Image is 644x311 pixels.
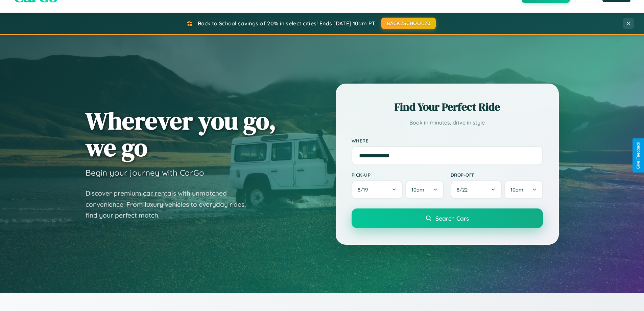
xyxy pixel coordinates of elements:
label: Pick-up [352,172,444,178]
h2: Find Your Perfect Ride [352,99,543,114]
span: Back to School savings of 20% in select cities! Ends [DATE] 10am PT. [198,20,376,27]
button: 8/22 [451,180,502,199]
h3: Begin your journey with CarGo [86,168,204,178]
span: 8 / 19 [358,186,371,193]
button: Search Cars [352,208,543,228]
span: 8 / 22 [457,186,471,193]
span: 10am [510,186,523,193]
button: BACK2SCHOOL20 [381,18,436,29]
span: 10am [411,186,424,193]
label: Where [352,138,543,143]
div: Give Feedback [636,142,641,169]
button: 10am [504,180,543,199]
p: Book in minutes, drive in style [352,118,543,128]
span: Search Cars [435,215,469,222]
h1: Wherever you go, we go [86,107,276,161]
button: 10am [405,180,444,199]
p: Discover premium car rentals with unmatched convenience. From luxury vehicles to everyday rides, ... [86,188,255,221]
label: Drop-off [451,172,543,178]
button: 8/19 [352,180,403,199]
